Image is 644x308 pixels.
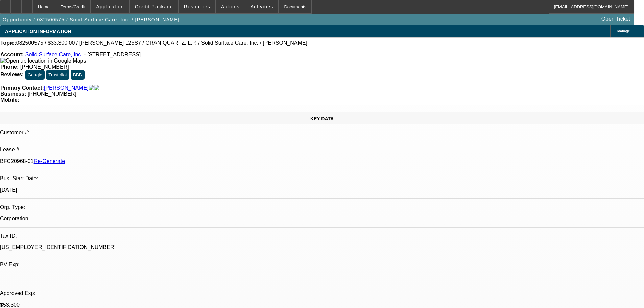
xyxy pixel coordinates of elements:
a: View Google Maps [0,58,86,64]
strong: Account: [0,52,24,57]
button: Credit Package [130,0,178,13]
span: Credit Package [135,4,173,9]
img: Open up location in Google Maps [0,58,86,64]
span: KEY DATA [310,116,334,121]
span: Resources [184,4,210,9]
button: BBB [71,70,85,80]
button: Trustpilot [46,70,69,80]
button: Activities [245,0,279,13]
span: Manage [617,29,630,33]
strong: Topic: [0,40,16,46]
button: Application [91,0,129,13]
a: Re-Generate [34,158,65,164]
span: APPLICATION INFORMATION [5,29,71,34]
strong: Reviews: [0,72,24,77]
strong: Mobile: [0,97,19,103]
span: Actions [221,4,240,9]
img: linkedin-icon.png [94,85,99,91]
span: - [STREET_ADDRESS] [84,52,141,57]
strong: Phone: [0,64,19,70]
img: facebook-icon.png [89,85,94,91]
span: Opportunity / 082500575 / Solid Surface Care, Inc. / [PERSON_NAME] [3,17,180,22]
a: Open Ticket [599,13,633,25]
span: 082500575 / $33,300.00 / [PERSON_NAME] L25S7 / GRAN QUARTZ, L.P. / Solid Surface Care, Inc. / [PE... [16,40,307,46]
a: Solid Surface Care, Inc. [25,52,82,57]
strong: Business: [0,91,26,97]
button: Actions [216,0,245,13]
button: Resources [179,0,215,13]
a: [PERSON_NAME] [44,85,89,91]
span: [PHONE_NUMBER] [20,64,69,70]
button: Google [25,70,45,80]
span: Application [96,4,124,9]
span: [PHONE_NUMBER] [28,91,76,97]
strong: Primary Contact: [0,85,44,91]
span: Activities [251,4,273,9]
